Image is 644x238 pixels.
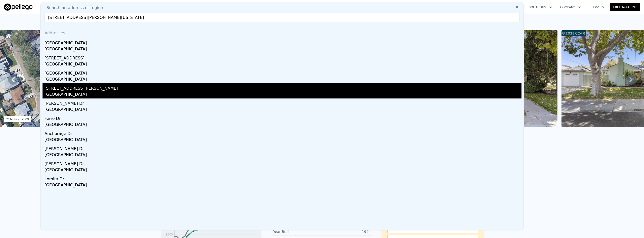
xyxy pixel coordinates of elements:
[45,167,521,174] div: [GEOGRAPHIC_DATA]
[45,98,521,107] div: [PERSON_NAME] Dr
[45,46,521,53] div: [GEOGRAPHIC_DATA]
[610,3,640,11] a: Free Account
[45,152,521,159] div: [GEOGRAPHIC_DATA]
[45,53,521,61] div: [STREET_ADDRESS]
[587,5,610,10] a: Log In
[45,76,521,83] div: [GEOGRAPHIC_DATA]
[45,61,521,68] div: [GEOGRAPHIC_DATA]
[45,174,521,182] div: Lomita Dr
[45,107,521,114] div: [GEOGRAPHIC_DATA]
[45,182,521,189] div: [GEOGRAPHIC_DATA]
[10,117,29,121] div: STREET VIEW
[45,38,521,46] div: [GEOGRAPHIC_DATA]
[45,129,521,137] div: Anchorage Dr
[556,3,585,12] button: Company
[45,91,521,98] div: [GEOGRAPHIC_DATA]
[4,4,32,11] img: Pellego
[273,229,322,234] div: Year Built
[45,83,521,91] div: [STREET_ADDRESS][PERSON_NAME]
[45,68,521,76] div: [GEOGRAPHIC_DATA]
[43,5,103,11] span: Search an address or region
[45,13,519,22] input: Enter an address, city, region, neighborhood or zip code
[45,114,521,122] div: Ferro Dr
[322,229,371,234] div: 1944
[525,3,556,12] button: Solutions
[165,233,173,236] tspan: $305
[45,144,521,152] div: [PERSON_NAME] Dr
[43,26,521,38] div: Addresses
[45,159,521,167] div: [PERSON_NAME] Dr
[45,122,521,129] div: [GEOGRAPHIC_DATA]
[45,137,521,144] div: [GEOGRAPHIC_DATA]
